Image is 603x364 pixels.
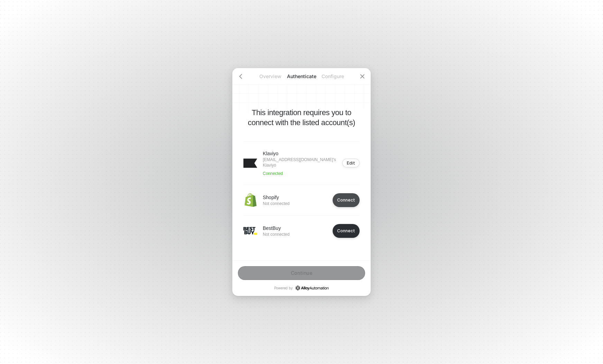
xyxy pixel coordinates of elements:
[243,224,257,238] img: icon
[317,73,348,80] p: Configure
[296,286,329,290] a: icon-success
[263,194,289,201] p: Shopify
[337,197,355,203] div: Connect
[342,159,360,167] button: Edit
[263,171,338,176] p: Connected
[274,286,329,290] p: Powered by
[238,74,243,79] span: icon-arrow-left
[333,193,360,207] button: Connect
[360,74,365,79] span: icon-close
[263,157,338,168] p: [EMAIL_ADDRESS][DOMAIN_NAME]'s Klaviyo
[243,108,360,128] p: This integration requires you to connect with the listed account(s)
[243,156,257,170] img: icon
[263,150,338,157] p: Klaviyo
[255,73,286,80] p: Overview
[337,228,355,233] div: Connect
[263,232,289,237] p: Not connected
[263,201,289,206] p: Not connected
[238,266,365,280] button: Continue
[263,225,289,232] p: BestBuy
[286,73,317,80] p: Authenticate
[347,160,355,166] div: Edit
[333,224,360,238] button: Connect
[243,193,257,207] img: icon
